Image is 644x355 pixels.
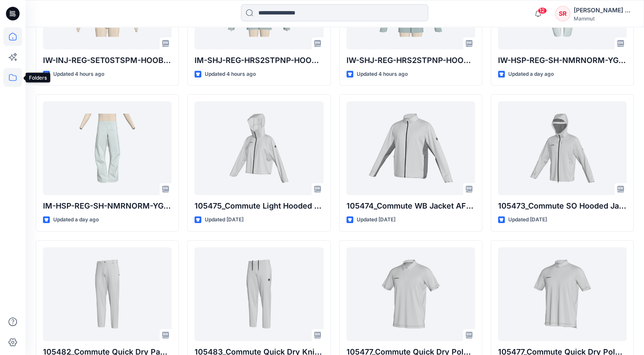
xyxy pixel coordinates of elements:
p: Updated [DATE] [205,215,243,224]
p: IM-HSP-REG-SH-NMRNORM-YGYY10-2025-08 [43,200,172,212]
a: 105483_Commute Quick Dry Knit Pants AF Men [195,247,323,341]
p: Updated [DATE] [508,215,547,224]
p: 105474_Commute WB Jacket AF Men [346,200,475,212]
p: Updated a day ago [53,215,99,224]
div: [PERSON_NAME] Ripegutu [574,5,633,15]
a: 105475_Commute Light Hooded Jacket AF Women [195,101,323,195]
p: IW-HSP-REG-SH-NMRNORM-YGYY10-2025-08 [498,54,627,66]
p: Updated 4 hours ago [205,70,256,79]
a: IM-HSP-REG-SH-NMRNORM-YGYY10-2025-08 [43,101,172,195]
p: Updated [DATE] [357,215,395,224]
p: IM-SHJ-REG-HRS2STPNP-HOOS00_FW27 [195,54,323,66]
p: Updated a day ago [508,70,554,79]
p: Updated 4 hours ago [53,70,104,79]
p: Updated 4 hours ago [357,70,408,79]
a: 105482_Commute Quick Dry Pants AF Men [43,247,172,341]
a: 105477_Commute Quick Dry Polo AF Men - OP2 [498,247,627,341]
div: SR [555,6,570,21]
p: 105475_Commute Light Hooded Jacket AF Women [195,200,323,212]
span: 12 [538,7,547,14]
a: 105477_Commute Quick Dry Polo AF Men - OP1 [346,247,475,341]
a: 105473_Commute SO Hooded Jacket Men AF [498,101,627,195]
p: 105473_Commute SO Hooded Jacket Men AF [498,200,627,212]
div: Mammut [574,15,633,22]
p: IW-SHJ-REG-HRS2STPNP-HOOS10_FW27 [346,54,475,66]
a: 105474_Commute WB Jacket AF Men [346,101,475,195]
p: IW-INJ-REG-SET0STSPM-HOOB10_FW27 [43,54,172,66]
